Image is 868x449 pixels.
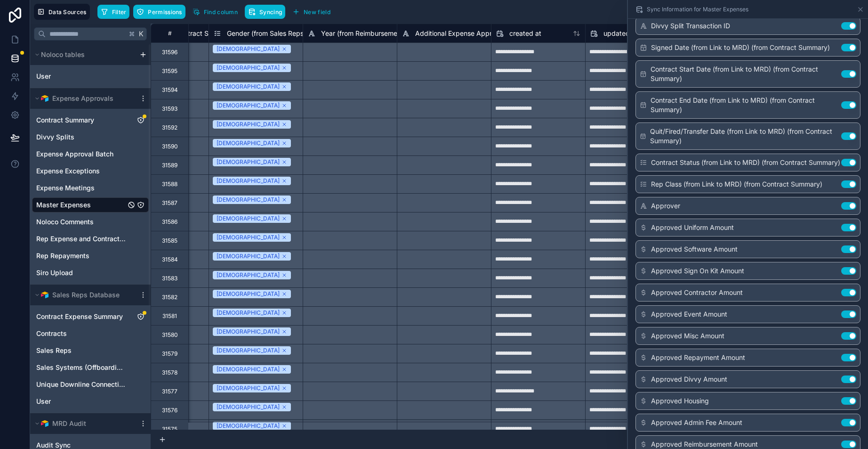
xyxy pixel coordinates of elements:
[36,132,74,142] span: Divvy Splits
[41,291,48,299] img: Airtable Logo
[162,180,177,188] div: 31588
[34,4,90,20] button: Data Sources
[162,67,177,75] div: 31595
[133,5,185,19] button: Permissions
[52,94,113,103] span: Expense Approvals
[36,72,51,81] span: User
[647,6,748,13] span: Sync Information for Master Expenses
[36,346,126,355] a: Sales Reps
[32,180,149,196] div: Expense Meetings
[138,31,145,37] span: K
[509,29,541,38] span: created at
[32,309,149,324] div: Contract Expense Summary
[32,214,149,229] div: Noloco Comments
[651,396,709,406] span: Approved Housing
[651,21,730,31] span: Divvy Split Transaction ID
[36,183,126,193] a: Expense Meetings
[651,288,743,297] span: Approved Contractor Amount
[36,200,126,210] a: Master Expenses
[36,166,100,176] span: Expense Exceptions
[162,105,177,113] div: 31593
[36,268,126,278] a: Siro Upload
[651,180,822,189] span: Rep Class (from Link to MRD) (from Contract Summary)
[32,130,149,145] div: Divvy Splits
[304,8,330,16] span: New field
[651,223,734,232] span: Approved Uniform Amount
[36,149,113,159] span: Expense Approval Batch
[651,245,738,254] span: Approved Software Amount
[36,380,126,389] a: Unique Downline Connections
[651,158,840,167] span: Contract Status (from Link to MRD) (from Contract Summary)
[603,29,638,38] span: updated at
[651,440,758,449] span: Approved Reimbursement Amount
[189,5,241,19] button: Find column
[41,420,48,427] img: Airtable Logo
[651,201,680,211] span: Approver
[651,65,841,83] span: Contract Start Date (from Link to MRD) (from Contract Summary)
[32,343,149,358] div: Sales Reps
[36,72,116,81] a: User
[36,397,126,406] a: User
[36,234,126,244] a: Rep Expense and Contract Issues
[36,217,126,227] a: Noloco Comments
[148,8,182,16] span: Permissions
[162,407,177,414] div: 31576
[651,266,744,276] span: Approved Sign On Kit Amount
[651,353,745,362] span: Approved Repayment Amount
[36,183,95,193] span: Expense Meetings
[415,29,589,38] span: Additional Expense Approvers (from Contract Summary)
[162,312,177,320] div: 31581
[36,268,73,278] span: Siro Upload
[32,163,149,179] div: Expense Exceptions
[162,256,178,263] div: 31584
[162,369,177,376] div: 31578
[36,363,126,372] a: Sales Systems (Offboarding)
[48,8,87,16] span: Data Sources
[36,149,126,159] a: Expense Approval Batch
[41,50,85,59] span: Noloco tables
[162,275,177,282] div: 31583
[162,199,177,207] div: 31587
[52,419,86,428] span: MRD Audit
[651,418,742,427] span: Approved Admin Fee Amount
[32,69,149,84] div: User
[41,95,48,102] img: Airtable Logo
[289,5,334,19] button: New field
[162,350,177,358] div: 31579
[32,113,149,128] div: Contract Summary
[32,231,149,246] div: Rep Expense and Contract Issues
[32,197,149,212] div: Master Expenses
[32,377,149,392] div: Unique Downline Connections
[32,265,149,280] div: Siro Upload
[245,5,285,19] button: Syncing
[158,30,181,37] div: #
[651,375,727,384] span: Approved Divvy Amount
[321,29,420,38] span: Year (from Reimbursement Link)
[36,312,126,321] a: Contract Expense Summary
[36,346,72,355] span: Sales Reps
[36,217,94,227] span: Noloco Comments
[651,331,724,341] span: Approved Misc Amount
[651,96,841,114] span: Contract End Date (from Link to MRD) (from Contract Summary)
[36,251,89,261] span: Rep Repayments
[32,360,149,375] div: Sales Systems (Offboarding)
[36,329,67,338] span: Contracts
[36,329,126,338] a: Contracts
[162,124,177,131] div: 31592
[133,5,189,19] a: Permissions
[204,8,238,16] span: Find column
[32,417,136,430] button: Airtable LogoMRD Audit
[32,288,136,302] button: Airtable LogoSales Reps Database
[36,115,94,125] span: Contract Summary
[162,388,177,395] div: 31577
[245,5,289,19] a: Syncing
[36,312,123,321] span: Contract Expense Summary
[259,8,282,16] span: Syncing
[162,294,177,301] div: 31582
[32,248,149,263] div: Rep Repayments
[32,147,149,162] div: Expense Approval Batch
[162,49,177,56] div: 31596
[112,8,127,16] span: Filter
